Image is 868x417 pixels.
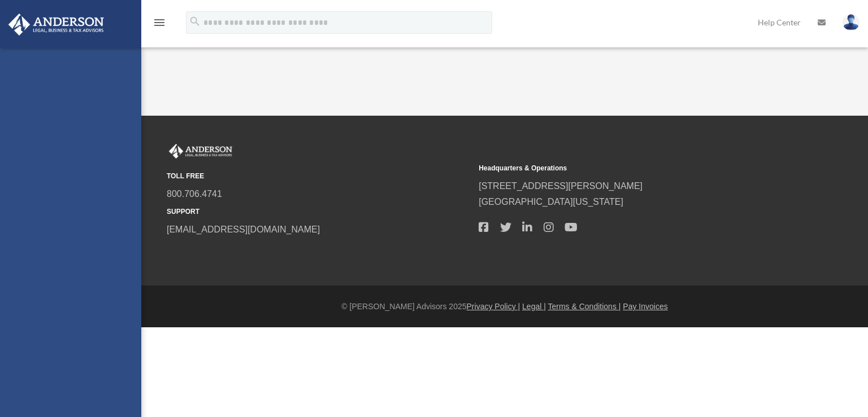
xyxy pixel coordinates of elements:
[479,181,643,191] a: [STREET_ADDRESS][PERSON_NAME]
[167,225,320,234] a: [EMAIL_ADDRESS][DOMAIN_NAME]
[522,302,546,311] a: Legal |
[467,302,520,311] a: Privacy Policy |
[141,300,868,314] div: © [PERSON_NAME] Advisors 2025
[623,302,667,311] a: Pay Invoices
[167,189,222,199] a: 800.706.4741
[479,163,783,174] small: Headquarters & Operations
[479,197,623,207] a: [GEOGRAPHIC_DATA][US_STATE]
[548,302,621,311] a: Terms & Conditions |
[153,20,166,29] a: menu
[5,14,107,36] img: Anderson Advisors Platinum Portal
[189,15,201,28] i: search
[167,170,471,182] small: TOLL FREE
[843,14,860,30] img: User Pic
[153,16,166,29] i: menu
[167,144,235,159] img: Anderson Advisors Platinum Portal
[167,206,471,218] small: SUPPORT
